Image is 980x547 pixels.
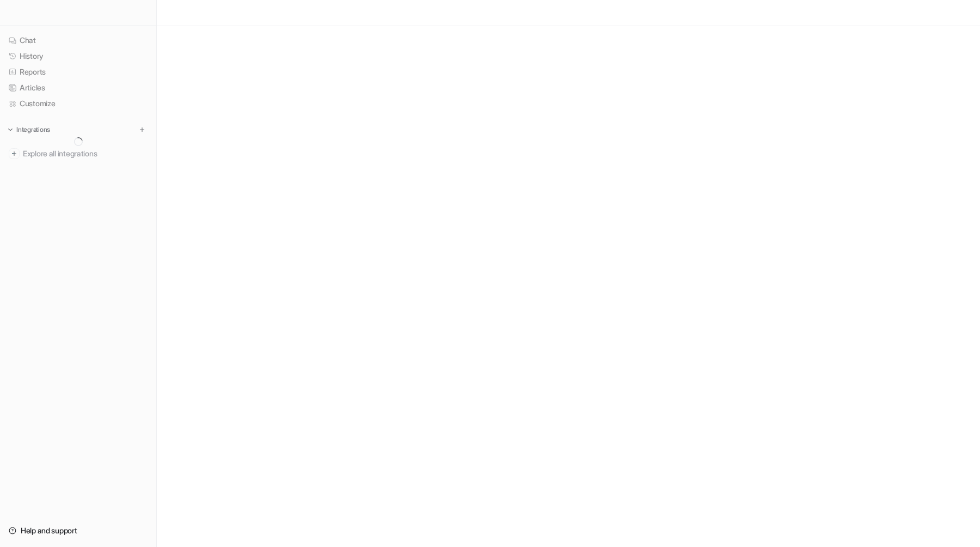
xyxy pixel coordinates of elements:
img: explore all integrations [9,148,20,159]
a: Chat [4,33,152,48]
img: menu_add.svg [138,126,146,133]
span: Explore all integrations [23,145,148,162]
a: Explore all integrations [4,146,152,161]
img: expand menu [7,126,14,133]
a: Articles [4,80,152,95]
a: Help and support [4,523,152,538]
a: Reports [4,64,152,80]
p: Integrations [16,125,50,134]
button: Integrations [4,124,53,135]
a: Customize [4,96,152,111]
a: History [4,48,152,64]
